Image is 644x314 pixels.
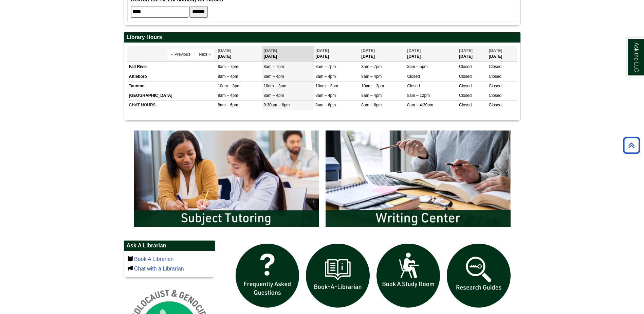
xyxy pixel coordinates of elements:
[218,74,238,79] span: 8am – 4pm
[130,127,514,233] div: slideshow
[264,48,277,53] span: [DATE]
[218,48,231,53] span: [DATE]
[127,81,216,91] td: Taunton
[315,84,338,88] span: 10am – 3pm
[167,49,194,59] button: « Previous
[407,74,420,79] span: Closed
[127,62,216,72] td: Fall River
[232,240,303,311] img: frequently asked questions
[459,103,472,107] span: Closed
[315,103,336,107] span: 8am – 6pm
[487,46,517,62] th: [DATE]
[373,240,444,311] img: book a study room icon links to book a study room web page
[443,240,514,311] img: Research Guides icon links to research guides web page
[264,64,284,69] span: 8am – 7pm
[407,93,430,98] span: 8am – 12pm
[361,48,375,53] span: [DATE]
[361,74,382,79] span: 8am – 4pm
[489,48,502,53] span: [DATE]
[134,266,184,272] a: Chat with a Librarian
[134,256,174,262] a: Book A Librarian
[302,240,373,311] img: Book a Librarian icon links to book a librarian web page
[315,48,329,53] span: [DATE]
[405,46,457,62] th: [DATE]
[361,93,382,98] span: 8am – 4pm
[314,46,360,62] th: [DATE]
[216,46,262,62] th: [DATE]
[315,74,336,79] span: 8am – 4pm
[264,84,287,88] span: 10am – 3pm
[457,46,487,62] th: [DATE]
[361,64,382,69] span: 8am – 7pm
[407,84,420,88] span: Closed
[322,127,514,230] img: Writing Center Information
[264,93,284,98] span: 8am – 4pm
[264,74,284,79] span: 8am – 4pm
[407,64,427,69] span: 8am – 5pm
[127,91,216,100] td: [GEOGRAPHIC_DATA]
[218,64,238,69] span: 8am – 7pm
[407,48,421,53] span: [DATE]
[489,64,501,69] span: Closed
[361,84,384,88] span: 10am – 3pm
[489,93,501,98] span: Closed
[459,48,473,53] span: [DATE]
[315,93,336,98] span: 8am – 4pm
[361,103,382,107] span: 8am – 6pm
[315,64,336,69] span: 8am – 7pm
[127,72,216,81] td: Attleboro
[489,84,501,88] span: Closed
[195,49,215,59] button: Next »
[127,100,216,110] td: CHAT HOURS
[621,141,642,150] a: Back to Top
[407,103,433,107] span: 8am – 4:30pm
[459,84,472,88] span: Closed
[124,241,215,251] h2: Ask A Librarian
[264,103,290,107] span: 8:30am – 6pm
[262,46,314,62] th: [DATE]
[459,64,472,69] span: Closed
[218,84,240,88] span: 10am – 3pm
[489,74,501,79] span: Closed
[130,127,322,230] img: Subject Tutoring Information
[459,93,472,98] span: Closed
[218,93,238,98] span: 8am – 4pm
[218,103,238,107] span: 8am – 6pm
[459,74,472,79] span: Closed
[489,103,501,107] span: Closed
[360,46,405,62] th: [DATE]
[124,32,520,43] h2: Library Hours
